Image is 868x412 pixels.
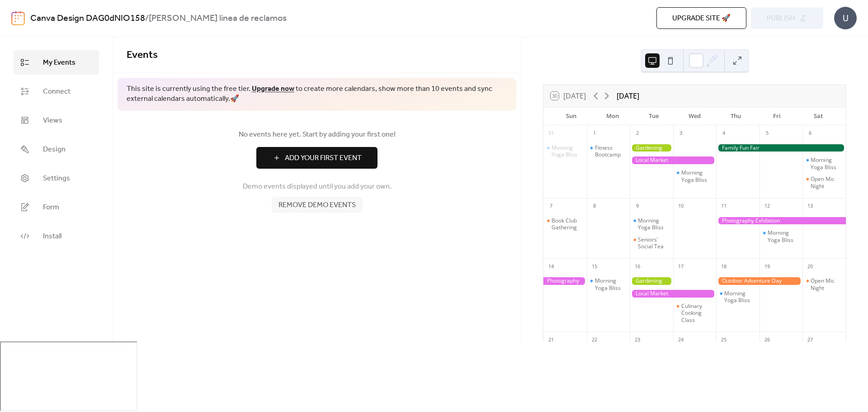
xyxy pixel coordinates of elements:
[673,303,717,324] div: Culinary Cooking Class
[43,115,62,126] span: Views
[592,107,633,125] div: Mon
[811,175,842,189] div: Open Mic Night
[14,137,99,161] a: Design
[672,13,731,24] span: Upgrade site 🚀
[127,147,507,169] a: Add Your First Event
[719,261,729,271] div: 18
[14,79,99,104] a: Connect
[595,277,627,291] div: Morning Yoga Bliss
[673,169,717,183] div: Morning Yoga Bliss
[638,236,670,250] div: Seniors' Social Tea
[756,107,797,125] div: Fri
[676,201,686,211] div: 10
[632,261,642,271] div: 16
[272,197,363,213] button: Remove demo events
[587,277,630,291] div: Morning Yoga Bliss
[590,261,599,271] div: 15
[681,303,713,324] div: Culinary Cooking Class
[759,229,803,243] div: Morning Yoga Bliss
[43,173,70,184] span: Settings
[590,128,599,138] div: 1
[716,144,846,152] div: Family Fun Fair
[587,144,630,158] div: Fitness Bootcamp
[252,82,294,96] a: Upgrade now
[805,261,815,271] div: 20
[14,50,99,75] a: My Events
[724,290,756,304] div: Morning Yoga Bliss
[762,201,772,211] div: 12
[716,277,802,285] div: Outdoor Adventure Day
[630,217,673,231] div: Morning Yoga Bliss
[805,201,815,211] div: 13
[674,107,715,125] div: Wed
[127,129,507,140] span: No events here yet. Start by adding your first one!
[676,128,686,138] div: 3
[285,153,362,164] span: Add Your First Event
[14,166,99,190] a: Settings
[805,128,815,138] div: 6
[43,57,75,68] span: My Events
[676,261,686,271] div: 17
[590,335,599,345] div: 22
[768,229,799,243] div: Morning Yoga Bliss
[802,175,846,189] div: Open Mic Night
[630,277,673,285] div: Gardening Workshop
[719,128,729,138] div: 4
[43,86,71,97] span: Connect
[617,90,639,101] div: [DATE]
[630,156,716,164] div: Local Market
[630,236,673,250] div: Seniors' Social Tea
[656,7,746,29] button: Upgrade site 🚀
[546,201,556,211] div: 7
[762,335,772,345] div: 26
[676,335,686,345] div: 24
[633,107,674,125] div: Tue
[127,84,507,104] span: This site is currently using the free tier. to create more calendars, show more than 10 events an...
[552,144,583,158] div: Morning Yoga Bliss
[716,290,759,304] div: Morning Yoga Bliss
[802,156,846,170] div: Morning Yoga Bliss
[805,335,815,345] div: 27
[719,335,729,345] div: 25
[590,201,599,211] div: 8
[546,128,556,138] div: 31
[551,107,592,125] div: Sun
[719,201,729,211] div: 11
[243,181,392,192] span: Demo events displayed until you add your own.
[762,261,772,271] div: 19
[802,277,846,291] div: Open Mic Night
[762,128,772,138] div: 5
[811,277,842,291] div: Open Mic Night
[811,156,842,170] div: Morning Yoga Bliss
[543,217,587,231] div: Book Club Gathering
[149,10,287,27] b: [PERSON_NAME] linea de reclamos
[43,202,59,213] span: Form
[797,107,839,125] div: Sat
[632,335,642,345] div: 23
[14,224,99,248] a: Install
[543,277,587,285] div: Photography Exhibition
[632,201,642,211] div: 9
[552,217,583,231] div: Book Club Gathering
[630,144,673,152] div: Gardening Workshop
[127,45,158,65] span: Events
[278,200,356,211] span: Remove demo events
[30,10,145,27] a: Canva Design DAG0dNIO158
[638,217,670,231] div: Morning Yoga Bliss
[834,7,857,29] div: U
[43,231,61,242] span: Install
[14,108,99,133] a: Views
[546,335,556,345] div: 21
[145,10,149,27] b: /
[11,11,25,25] img: logo
[632,128,642,138] div: 2
[595,144,627,158] div: Fitness Bootcamp
[630,290,716,298] div: Local Market
[256,147,377,169] button: Add Your First Event
[681,169,713,183] div: Morning Yoga Bliss
[716,217,846,225] div: Photography Exhibition
[546,261,556,271] div: 14
[715,107,756,125] div: Thu
[43,144,66,155] span: Design
[14,195,99,219] a: Form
